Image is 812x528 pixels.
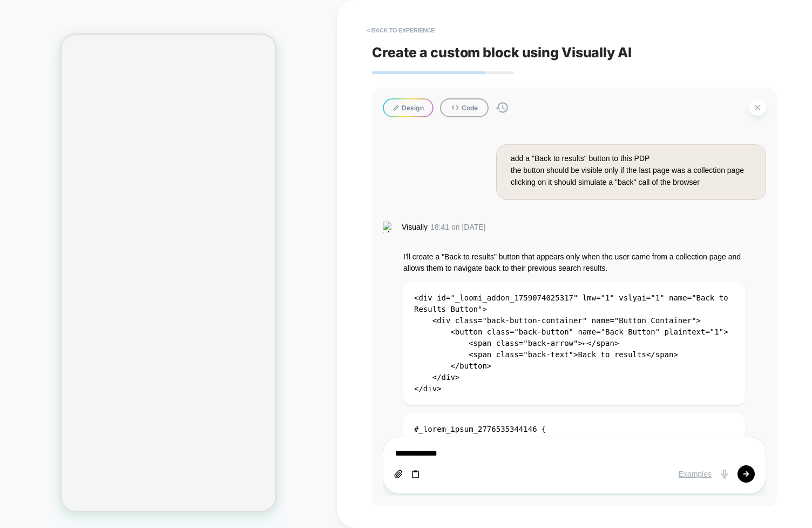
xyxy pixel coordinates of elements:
button: Design [383,98,434,117]
code: <div id="_loomi_addon_1759074025317" lmw="1" vslyai="1" name="Back to Results Button"> <div class... [414,293,733,393]
button: < Back to experience [361,22,440,39]
span: Create a custom block using Visually AI [372,44,777,61]
div: Examples [679,470,712,478]
p: I'll create a "Back to results" button that appears only when the user came from a collection pag... [403,251,745,274]
button: Code [440,98,489,117]
div: add a "Back to results" button to this PDP the button should be visible only if the last page was... [511,152,755,189]
span: Visually [402,223,428,231]
img: Visually logo [383,222,399,232]
span: 18:41 on [DATE] [430,223,485,231]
